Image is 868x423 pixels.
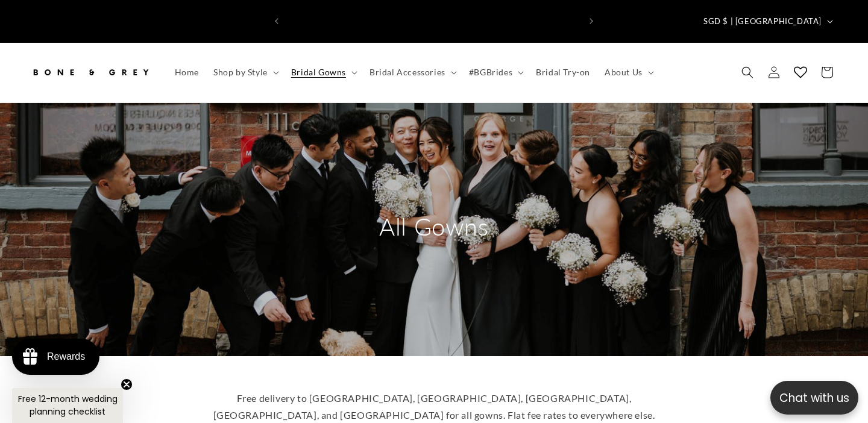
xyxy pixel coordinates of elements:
button: Close teaser [121,378,133,390]
summary: #BGBrides [462,60,529,85]
button: Open chatbox [770,381,858,415]
button: Next announcement [578,10,605,33]
span: About Us [605,67,643,78]
span: Bridal Accessories [370,67,445,78]
span: Bridal Try-on [536,67,590,78]
button: SGD $ | [GEOGRAPHIC_DATA] [696,10,838,33]
span: Home [175,67,199,78]
span: Bridal Gowns [291,67,346,78]
span: Shop by Style [213,67,268,78]
summary: Bridal Accessories [362,60,462,85]
summary: Shop by Style [206,60,284,85]
div: Free 12-month wedding planning checklistClose teaser [12,388,123,423]
span: Free 12-month wedding planning checklist [18,393,118,418]
span: #BGBrides [469,67,512,78]
a: Home [168,60,206,85]
summary: Search [734,59,761,86]
summary: Bridal Gowns [284,60,362,85]
a: Bone and Grey Bridal [26,55,156,90]
div: Rewards [47,351,85,362]
summary: About Us [597,60,659,85]
img: Bone and Grey Bridal [30,59,151,86]
button: Previous announcement [263,10,290,33]
a: Bridal Try-on [529,60,597,85]
p: Chat with us [770,389,858,407]
h2: All Gowns [319,211,549,242]
span: SGD $ | [GEOGRAPHIC_DATA] [703,16,822,28]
